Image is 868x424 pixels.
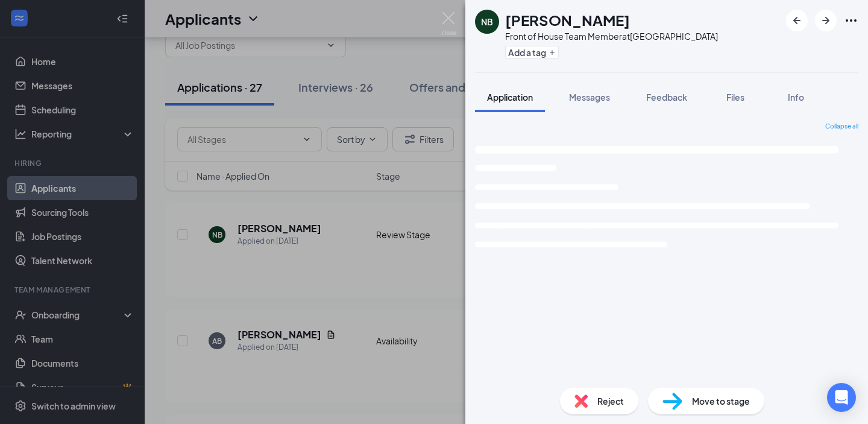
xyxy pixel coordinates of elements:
[505,30,718,42] div: Front of House Team Member at [GEOGRAPHIC_DATA]
[481,16,493,28] div: NB
[505,46,559,59] button: PlusAdd a tag
[597,394,624,408] span: Reject
[844,13,858,28] svg: Ellipses
[505,10,630,30] h1: [PERSON_NAME]
[726,92,744,103] span: Files
[819,13,833,28] svg: ArrowRight
[786,10,808,31] button: ArrowLeftNew
[549,49,556,56] svg: Plus
[475,136,858,290] svg: Loading interface...
[788,92,804,103] span: Info
[827,383,856,412] div: Open Intercom Messenger
[569,92,610,103] span: Messages
[815,10,837,31] button: ArrowRight
[790,13,804,28] svg: ArrowLeftNew
[487,92,533,103] span: Application
[692,394,750,408] span: Move to stage
[646,92,687,103] span: Feedback
[825,122,858,131] span: Collapse all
